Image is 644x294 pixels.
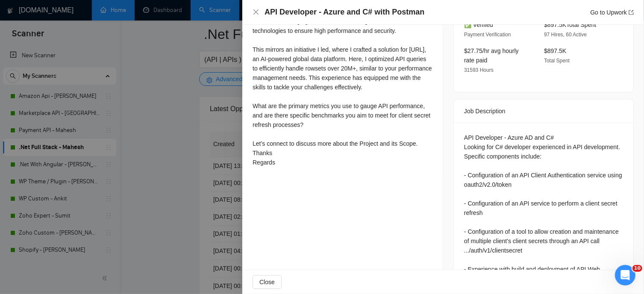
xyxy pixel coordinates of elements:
span: $897.5K Total Spent [544,21,596,28]
span: ✅ Verified [464,21,493,28]
button: Close [253,275,282,289]
h4: API Developer - Azure and C# with Postman [265,7,424,18]
span: 10 [632,265,642,272]
button: Close [253,9,259,16]
span: 31593 Hours [464,67,494,73]
span: $897.5K [544,47,566,54]
span: Total Spent [544,58,570,64]
div: Job Description [464,100,623,123]
span: 97 Hires, 60 Active [544,32,587,38]
iframe: Intercom live chat [615,265,635,285]
span: Close [259,277,275,287]
span: close [253,9,259,15]
a: Go to Upworkexport [590,9,634,16]
span: $27.75/hr avg hourly rate paid [464,47,519,64]
span: export [629,10,634,15]
span: Payment Verification [464,32,511,38]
